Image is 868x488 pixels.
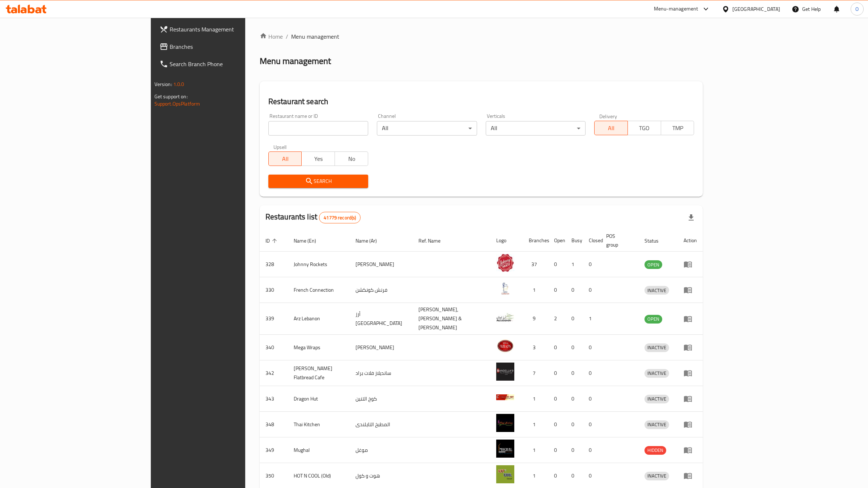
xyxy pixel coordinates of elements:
img: Dragon Hut [496,388,514,406]
a: Branches [154,38,296,55]
td: 7 [523,360,548,386]
span: Yes [305,154,332,164]
span: OPEN [644,261,662,269]
span: Name (Ar) [356,236,386,245]
div: OPEN [644,260,662,269]
span: TMP [664,123,692,133]
button: All [268,151,302,166]
img: French Connection [496,279,514,297]
span: OPEN [644,315,662,323]
span: Restaurants Management [170,25,290,34]
div: Export file [682,209,700,226]
img: Sandella's Flatbread Cafe [496,363,514,381]
span: Branches [170,42,290,51]
img: Mughal [496,440,514,458]
td: 0 [583,252,600,277]
td: 0 [548,335,566,360]
h2: Menu management [260,55,331,67]
div: INACTIVE [644,343,669,352]
td: [PERSON_NAME],[PERSON_NAME] & [PERSON_NAME] [413,303,490,335]
td: 9 [523,303,548,335]
td: 0 [566,386,583,412]
div: HIDDEN [644,446,666,455]
div: Menu [684,260,697,269]
span: TGO [631,123,658,133]
td: 0 [566,412,583,437]
img: Johnny Rockets [496,254,514,272]
span: 1.0.0 [173,80,184,89]
td: 0 [548,412,566,437]
span: All [272,154,299,164]
td: 0 [583,335,600,360]
td: 0 [548,386,566,412]
td: المطبخ التايلندى [350,412,413,437]
div: Menu [684,420,697,429]
div: OPEN [644,315,662,324]
span: Name (En) [294,236,325,245]
th: Action [678,230,703,252]
div: INACTIVE [644,472,669,480]
th: Closed [583,230,600,252]
span: 41779 record(s) [319,214,360,221]
img: Thai Kitchen [496,414,514,432]
span: INACTIVE [644,369,669,377]
td: [PERSON_NAME] [350,252,413,277]
td: 0 [583,412,600,437]
button: Search [268,175,368,188]
div: Menu [684,394,697,403]
a: Restaurants Management [154,21,296,38]
td: 1 [523,437,548,463]
td: 1 [583,303,600,335]
th: Logo [490,230,523,252]
td: 0 [583,386,600,412]
td: موغل [350,437,413,463]
td: 2 [548,303,566,335]
span: No [338,154,365,164]
td: سانديلاز فلات براد [350,360,413,386]
a: Search Branch Phone [154,55,296,73]
td: 1 [523,386,548,412]
span: INACTIVE [644,420,669,429]
h2: Restaurant search [268,96,694,107]
td: 0 [583,360,600,386]
img: HOT N COOL (Old) [496,465,514,483]
span: O [855,5,859,13]
td: أرز [GEOGRAPHIC_DATA] [350,303,413,335]
span: Search Branch Phone [170,60,290,68]
div: Menu-management [654,5,698,13]
button: Yes [301,151,335,166]
td: 1 [523,412,548,437]
td: 0 [566,277,583,303]
span: Ref. Name [418,236,450,245]
td: فرنش كونكشن [350,277,413,303]
td: French Connection [288,277,350,303]
th: Open [548,230,566,252]
td: 0 [566,303,583,335]
h2: Restaurants list [265,211,361,223]
th: Busy [566,230,583,252]
td: 0 [548,277,566,303]
td: 0 [548,437,566,463]
td: [PERSON_NAME] [350,335,413,360]
a: Support.OpsPlatform [154,99,200,108]
button: All [594,121,628,135]
td: 0 [583,437,600,463]
td: كوخ التنين [350,386,413,412]
td: 0 [566,335,583,360]
span: INACTIVE [644,343,669,352]
span: ID [265,236,279,245]
td: 1 [566,252,583,277]
div: Menu [684,343,697,352]
td: 0 [548,252,566,277]
input: Search for restaurant name or ID.. [268,121,368,136]
td: Thai Kitchen [288,412,350,437]
div: Menu [684,369,697,377]
label: Upsell [273,144,287,149]
div: All [486,121,586,136]
span: Search [274,177,362,186]
span: All [597,123,625,133]
button: TGO [627,121,661,135]
td: [PERSON_NAME] Flatbread Cafe [288,360,350,386]
button: TMP [661,121,694,135]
